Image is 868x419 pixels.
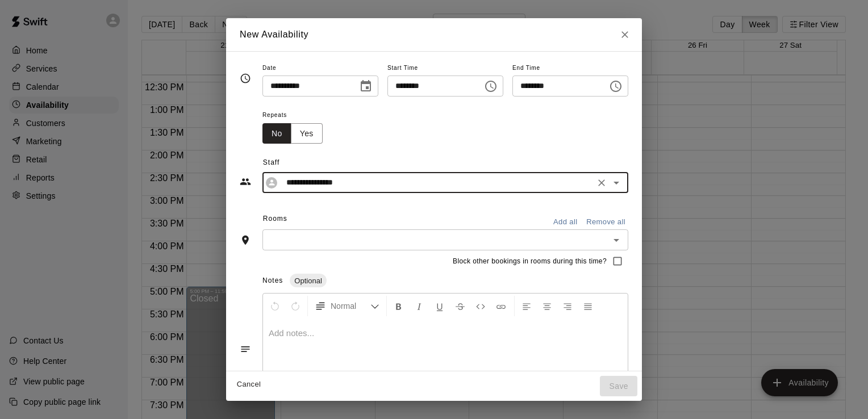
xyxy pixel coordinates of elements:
[608,232,624,248] button: Open
[286,296,305,316] button: Redo
[231,376,267,393] button: Cancel
[240,343,251,355] svg: Notes
[430,296,449,316] button: Format Underline
[262,276,283,284] span: Notes
[387,61,503,76] span: Start Time
[578,296,598,316] button: Justify Align
[240,27,308,42] h6: New Availability
[450,296,470,316] button: Format Strikethrough
[290,276,326,285] span: Optional
[262,123,291,144] button: No
[512,61,628,76] span: End Time
[410,296,429,316] button: Format Italics
[354,75,377,98] button: Choose date, selected date is Sep 22, 2025
[453,256,607,267] span: Block other bookings in rooms during this time?
[537,296,557,316] button: Center Align
[262,108,332,123] span: Repeats
[608,175,624,191] button: Open
[594,175,610,191] button: Clear
[310,296,384,316] button: Formatting Options
[604,75,627,98] button: Choose time, selected time is 7:00 PM
[491,296,511,316] button: Insert Link
[558,296,577,316] button: Right Align
[547,213,583,231] button: Add all
[583,213,628,231] button: Remove all
[240,234,251,246] svg: Rooms
[263,215,287,223] span: Rooms
[265,296,285,316] button: Undo
[240,73,251,84] svg: Timing
[262,61,378,76] span: Date
[479,75,502,98] button: Choose time, selected time is 3:00 PM
[615,24,635,45] button: Close
[471,296,490,316] button: Insert Code
[389,296,408,316] button: Format Bold
[291,123,323,144] button: Yes
[263,154,628,172] span: Staff
[517,296,536,316] button: Left Align
[240,176,251,187] svg: Staff
[262,123,323,144] div: outlined button group
[331,300,370,312] span: Normal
